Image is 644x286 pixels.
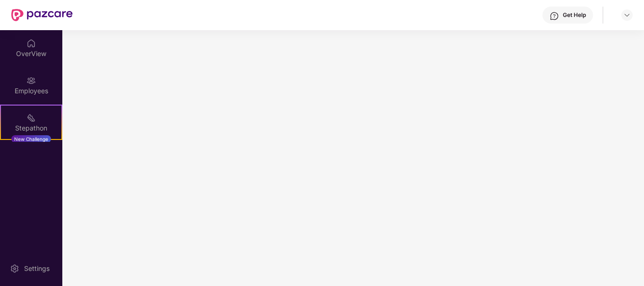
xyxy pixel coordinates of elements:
[623,11,631,19] img: svg+xml;base64,PHN2ZyBpZD0iRHJvcGRvd24tMzJ4MzIiIHhtbG5zPSJodHRwOi8vd3d3LnczLm9yZy8yMDAwL3N2ZyIgd2...
[26,113,36,123] img: svg+xml;base64,PHN2ZyB4bWxucz0iaHR0cDovL3d3dy53My5vcmcvMjAwMC9zdmciIHdpZHRoPSIyMSIgaGVpZ2h0PSIyMC...
[11,9,73,21] img: New Pazcare Logo
[10,264,19,273] img: svg+xml;base64,PHN2ZyBpZD0iU2V0dGluZy0yMHgyMCIgeG1sbnM9Imh0dHA6Ly93d3cudzMub3JnLzIwMDAvc3ZnIiB3aW...
[11,135,51,143] div: New Challenge
[21,264,52,273] div: Settings
[26,39,36,48] img: svg+xml;base64,PHN2ZyBpZD0iSG9tZSIgeG1sbnM9Imh0dHA6Ly93d3cudzMub3JnLzIwMDAvc3ZnIiB3aWR0aD0iMjAiIG...
[26,76,36,85] img: svg+xml;base64,PHN2ZyBpZD0iRW1wbG95ZWVzIiB4bWxucz0iaHR0cDovL3d3dy53My5vcmcvMjAwMC9zdmciIHdpZHRoPS...
[563,11,586,19] div: Get Help
[1,123,61,133] div: Stepathon
[550,11,559,21] img: svg+xml;base64,PHN2ZyBpZD0iSGVscC0zMngzMiIgeG1sbnM9Imh0dHA6Ly93d3cudzMub3JnLzIwMDAvc3ZnIiB3aWR0aD...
